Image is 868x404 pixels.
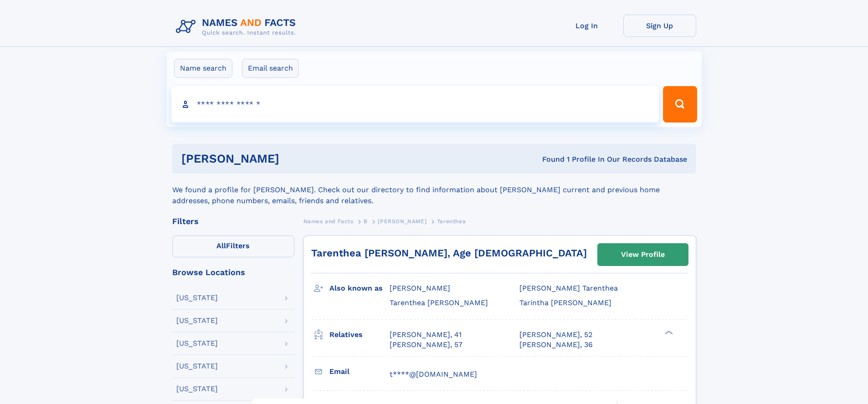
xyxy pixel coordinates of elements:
h3: Relatives [329,327,390,343]
button: Search Button [663,86,697,123]
div: We found a profile for [PERSON_NAME]. Check out our directory to find information about [PERSON_N... [172,174,696,206]
div: [US_STATE] [176,363,218,370]
a: B [364,215,368,227]
a: Names and Facts [303,215,354,227]
div: View Profile [621,244,665,265]
a: [PERSON_NAME], 41 [390,330,462,340]
span: Tarenthea [437,218,466,225]
span: All [216,241,226,250]
a: [PERSON_NAME] [378,215,426,227]
a: [PERSON_NAME], 52 [519,330,592,340]
h3: Also known as [329,281,390,296]
div: ❯ [663,329,673,335]
a: Tarenthea [PERSON_NAME], Age [DEMOGRAPHIC_DATA] [311,247,587,259]
div: [US_STATE] [176,317,218,324]
input: search input [171,86,659,123]
label: Filters [172,235,294,257]
span: [PERSON_NAME] Tarenthea [519,284,618,292]
span: [PERSON_NAME] [378,218,426,225]
div: [US_STATE] [176,294,218,302]
div: Browse Locations [172,268,294,276]
div: Filters [172,217,294,225]
img: Logo Names and Facts [172,15,303,39]
a: [PERSON_NAME], 57 [390,340,462,350]
h3: Email [329,364,390,379]
div: [US_STATE] [176,340,218,347]
a: Log In [550,15,623,37]
h1: [PERSON_NAME] [181,153,411,164]
a: [PERSON_NAME], 36 [519,340,593,350]
span: [PERSON_NAME] [390,284,450,292]
label: Email search [242,59,299,78]
label: Name search [174,59,232,78]
div: Found 1 Profile In Our Records Database [411,154,687,164]
div: [US_STATE] [176,385,218,393]
span: Tarenthea [PERSON_NAME] [390,298,488,307]
span: Tarintha [PERSON_NAME] [519,298,611,307]
a: Sign Up [623,15,696,37]
a: View Profile [598,244,688,266]
span: B [364,218,368,225]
